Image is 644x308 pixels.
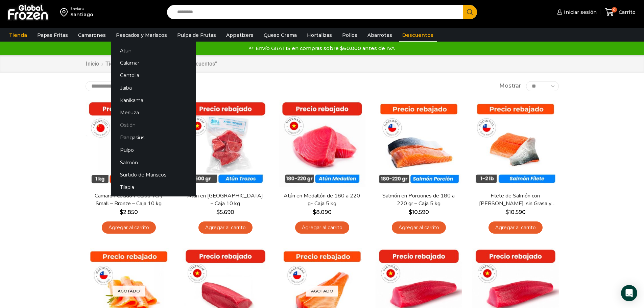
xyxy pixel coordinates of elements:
[304,29,335,42] a: Hortalizas
[380,192,457,208] a: Salmón en Porciones de 180 a 220 gr – Caja 5 kg
[313,209,316,215] span: $
[409,209,429,215] bdi: 10.590
[111,156,196,169] a: Salmón
[34,29,71,42] a: Papas Fritas
[111,44,196,57] a: Atún
[223,29,257,42] a: Appetizers
[111,81,196,94] a: Jaiba
[113,286,145,297] p: Agotado
[505,209,509,215] span: $
[399,29,437,42] a: Descuentos
[111,169,196,181] a: Surtido de Mariscos
[364,29,396,42] a: Abarrotes
[476,192,554,208] a: Filete de Salmón con [PERSON_NAME], sin Grasa y sin Espinas 1-2 lb – Caja 10 Kg
[75,29,109,42] a: Camarones
[555,5,597,19] a: Iniciar sesión
[120,209,138,215] bdi: 2.850
[603,4,637,20] a: 0 Carrito
[70,11,93,18] div: Santiago
[90,192,167,208] a: Camarón Cocido Pelado Very Small – Bronze – Caja 10 kg
[617,9,636,16] span: Carrito
[499,82,521,90] span: Mostrar
[111,132,196,144] a: Pangasius
[111,57,196,69] a: Calamar
[488,221,543,234] a: Agregar al carrito: “Filete de Salmón con Piel, sin Grasa y sin Espinas 1-2 lb – Caja 10 Kg”
[105,60,123,68] a: Tienda
[113,29,170,42] a: Pescados y Mariscos
[216,209,220,215] span: $
[295,221,349,234] a: Agregar al carrito: “Atún en Medallón de 180 a 220 g- Caja 5 kg”
[392,221,446,234] a: Agregar al carrito: “Salmón en Porciones de 180 a 220 gr - Caja 5 kg”
[111,144,196,156] a: Pulpo
[186,192,264,208] a: Atún en [GEOGRAPHIC_DATA] – Caja 10 kg
[562,9,597,16] span: Iniciar sesión
[216,209,234,215] bdi: 5.690
[505,209,526,215] bdi: 10.590
[86,60,217,68] nav: Breadcrumb
[174,29,219,42] a: Pulpa de Frutas
[70,6,93,11] div: Enviar a
[86,60,99,68] a: Inicio
[463,5,477,19] button: Search button
[86,81,172,91] select: Pedido de la tienda
[6,29,30,42] a: Tienda
[111,94,196,106] a: Kanikama
[111,69,196,82] a: Centolla
[306,286,338,297] p: Agotado
[102,221,156,234] a: Agregar al carrito: “Camarón Cocido Pelado Very Small - Bronze - Caja 10 kg”
[111,119,196,132] a: Ostión
[111,181,196,194] a: Tilapia
[612,7,617,13] span: 0
[260,29,300,42] a: Queso Crema
[409,209,412,215] span: $
[111,106,196,119] a: Merluza
[339,29,361,42] a: Pollos
[198,221,253,234] a: Agregar al carrito: “Atún en Trozos - Caja 10 kg”
[283,192,361,208] a: Atún en Medallón de 180 a 220 g- Caja 5 kg
[313,209,332,215] bdi: 8.090
[621,285,637,301] div: Open Intercom Messenger
[120,209,123,215] span: $
[60,6,70,18] img: address-field-icon.svg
